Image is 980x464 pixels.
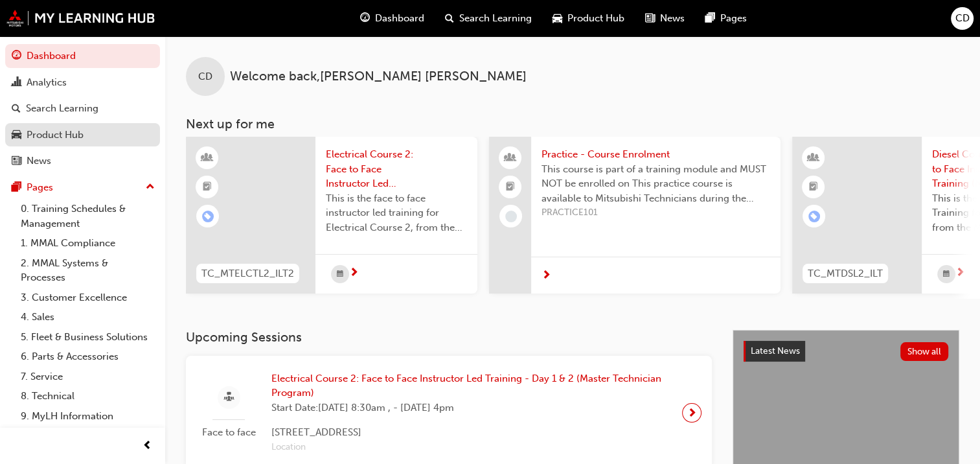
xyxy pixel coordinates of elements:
[349,268,359,279] span: next-icon
[900,342,949,361] button: Show all
[165,117,980,132] h3: Next up for me
[809,179,818,196] span: booktick-icon
[230,69,527,84] span: Welcome back , [PERSON_NAME] [PERSON_NAME]
[459,11,532,26] span: Search Learning
[5,97,160,121] a: Search Learning
[16,253,160,288] a: 2. MMAL Systems & Processes
[435,5,542,32] a: search-iconSearch Learning
[687,404,697,422] span: next-icon
[202,211,214,222] span: learningRecordVerb_ENROLL-icon
[12,156,21,167] span: news-icon
[16,233,160,253] a: 1. MMAL Compliance
[26,101,98,116] div: Search Learning
[951,7,974,30] button: CD
[5,71,160,95] a: Analytics
[16,199,160,233] a: 0. Training Schedules & Management
[809,150,818,167] span: learningResourceType_INSTRUCTOR_LED-icon
[541,270,551,282] span: next-icon
[16,406,160,426] a: 9. MyLH Information
[541,147,770,162] span: Practice - Course Enrolment
[705,10,715,27] span: pages-icon
[271,425,672,440] span: [STREET_ADDRESS]
[553,10,562,27] span: car-icon
[808,266,883,281] span: TC_MTDSL2_ILT
[6,10,155,27] img: mmal
[12,103,21,115] span: search-icon
[146,179,155,196] span: up-icon
[271,440,672,455] span: Location
[271,400,672,415] span: Start Date: [DATE] 8:30am , - [DATE] 4pm
[16,386,160,406] a: 8. Technical
[12,77,21,89] span: chart-icon
[5,176,160,200] button: Pages
[5,41,160,176] button: DashboardAnalyticsSearch LearningProduct HubNews
[375,11,424,26] span: Dashboard
[198,69,212,84] span: CD
[744,341,948,362] a: Latest NewsShow all
[16,426,160,446] a: All Pages
[541,205,770,220] span: PRACTICE101
[16,288,160,308] a: 3. Customer Excellence
[350,5,435,32] a: guage-iconDashboard
[186,137,477,294] a: TC_MTELCTL2_ILT2Electrical Course 2: Face to Face Instructor Led Training - Day 1 & 2 (Master Tec...
[445,10,454,27] span: search-icon
[660,11,685,26] span: News
[542,5,635,32] a: car-iconProduct Hub
[203,150,212,167] span: learningResourceType_INSTRUCTOR_LED-icon
[16,327,160,347] a: 5. Fleet & Business Solutions
[12,51,21,62] span: guage-icon
[506,150,515,167] span: people-icon
[337,266,343,283] span: calendar-icon
[27,154,51,168] div: News
[326,191,467,235] span: This is the face to face instructor led training for Electrical Course 2, from the Master Technic...
[271,371,672,400] span: Electrical Course 2: Face to Face Instructor Led Training - Day 1 & 2 (Master Technician Program)
[201,266,294,281] span: TC_MTELCTL2_ILT2
[955,268,965,279] span: next-icon
[142,438,152,454] span: prev-icon
[505,211,517,222] span: learningRecordVerb_NONE-icon
[5,149,160,173] a: News
[5,44,160,68] a: Dashboard
[16,367,160,387] a: 7. Service
[186,330,712,345] h3: Upcoming Sessions
[12,130,21,141] span: car-icon
[720,11,747,26] span: Pages
[808,211,820,222] span: learningRecordVerb_ENROLL-icon
[12,182,21,194] span: pages-icon
[27,128,84,143] div: Product Hub
[943,266,950,283] span: calendar-icon
[326,147,467,191] span: Electrical Course 2: Face to Face Instructor Led Training - Day 1 & 2 (Master Technician Program)
[955,11,970,26] span: CD
[27,180,53,195] div: Pages
[224,389,234,406] span: sessionType_FACE_TO_FACE-icon
[506,179,515,196] span: booktick-icon
[695,5,757,32] a: pages-iconPages
[196,425,261,440] span: Face to face
[751,345,800,356] span: Latest News
[27,75,67,90] div: Analytics
[360,10,370,27] span: guage-icon
[567,11,624,26] span: Product Hub
[541,162,770,206] span: This course is part of a training module and MUST NOT be enrolled on This practice course is avai...
[16,307,160,327] a: 4. Sales
[489,137,781,294] a: Practice - Course EnrolmentThis course is part of a training module and MUST NOT be enrolled on T...
[196,366,701,460] a: Face to faceElectrical Course 2: Face to Face Instructor Led Training - Day 1 & 2 (Master Technic...
[5,123,160,147] a: Product Hub
[203,179,212,196] span: booktick-icon
[635,5,695,32] a: news-iconNews
[16,347,160,367] a: 6. Parts & Accessories
[645,10,655,27] span: news-icon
